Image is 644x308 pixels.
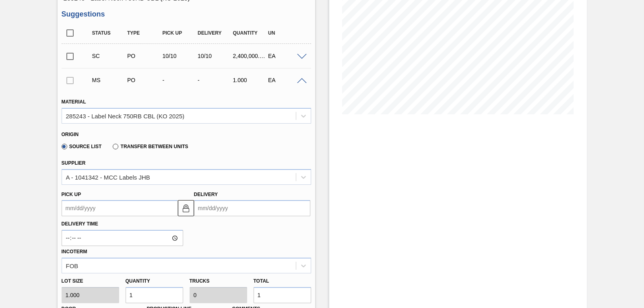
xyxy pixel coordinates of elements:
[194,192,218,197] label: Delivery
[125,30,164,36] div: Type
[90,77,129,83] div: Manual Suggestion
[125,77,164,83] div: Purchase order
[90,53,129,59] div: Suggestion Created
[190,278,210,284] label: Trucks
[126,278,150,284] label: Quantity
[62,249,87,254] label: Incoterm
[62,132,79,137] label: Origin
[66,112,185,119] div: 285243 - Label Neck 750RB CBL (KO 2025)
[231,53,270,59] div: 2,400,000.000
[62,144,102,149] label: Source List
[66,262,78,269] div: FOB
[125,53,164,59] div: Purchase order
[62,160,86,166] label: Supplier
[266,77,305,83] div: EA
[161,30,199,36] div: Pick up
[178,200,194,216] button: locked
[62,275,119,287] label: Lot size
[181,203,191,213] img: locked
[113,144,188,149] label: Transfer between Units
[194,200,310,216] input: mm/dd/yyyy
[196,30,234,36] div: Delivery
[254,278,269,284] label: Total
[161,77,199,83] div: -
[62,10,311,19] h3: Suggestions
[231,77,270,83] div: 1.000
[196,77,234,83] div: -
[62,200,178,216] input: mm/dd/yyyy
[231,30,270,36] div: Quantity
[62,218,183,230] label: Delivery Time
[266,30,305,36] div: UN
[266,53,305,59] div: EA
[90,30,129,36] div: Status
[161,53,199,59] div: 10/10/2025
[62,99,86,105] label: Material
[66,174,150,180] div: A - 1041342 - MCC Labels JHB
[62,192,81,197] label: Pick up
[196,53,234,59] div: 10/10/2025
